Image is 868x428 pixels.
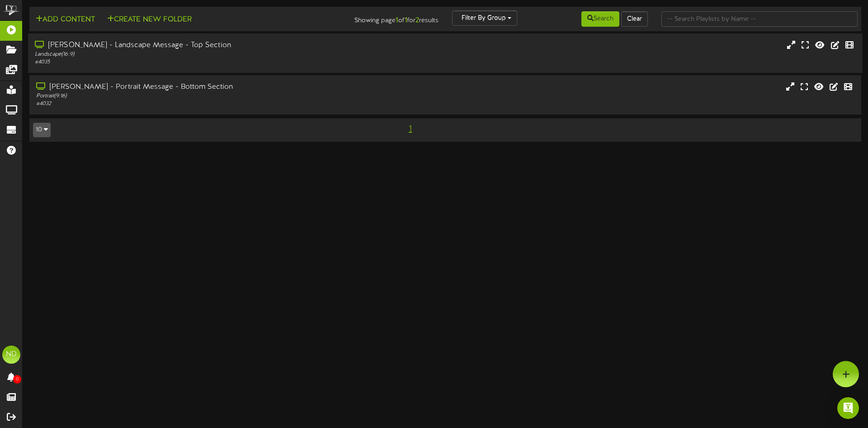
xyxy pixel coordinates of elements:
strong: 2 [415,16,419,24]
div: Portrait ( 9:16 ) [36,92,369,100]
span: 1 [406,124,414,134]
button: Create New Folder [104,14,194,25]
button: 10 [33,123,51,137]
input: -- Search Playlists by Name -- [661,11,858,27]
button: Search [581,11,619,27]
div: Open Intercom Messenger [837,397,859,419]
strong: 1 [405,16,407,24]
div: [PERSON_NAME] - Landscape Message - Top Section [35,40,369,51]
div: # 4035 [35,58,369,66]
div: Landscape ( 16:9 ) [35,51,369,58]
span: 0 [13,375,21,384]
button: Filter By Group [452,10,517,26]
div: [PERSON_NAME] - Portrait Message - Bottom Section [36,82,369,92]
strong: 1 [396,16,398,24]
div: Showing page of for results [306,10,445,26]
div: ND [2,346,20,364]
button: Add Content [33,14,98,25]
div: # 4032 [36,100,369,108]
button: Clear [621,11,648,27]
